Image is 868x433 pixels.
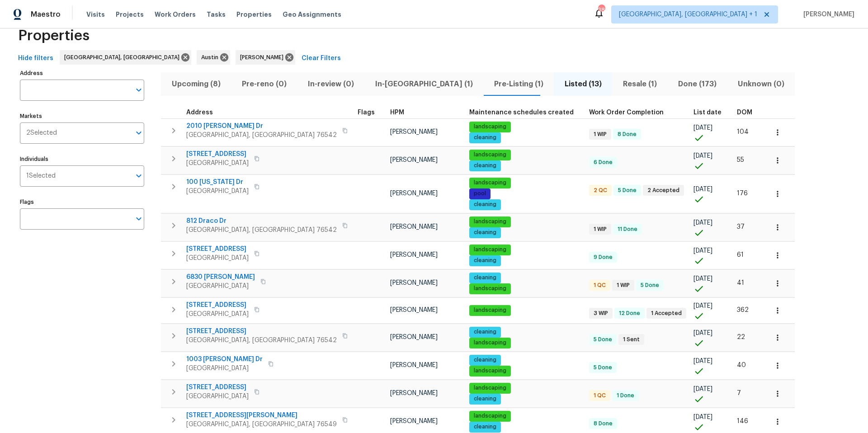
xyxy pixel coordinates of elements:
[637,282,663,289] span: 5 Done
[613,392,638,400] span: 1 Done
[614,226,641,233] span: 11 Done
[470,384,510,392] span: landscaping
[298,50,344,67] button: Clear Filters
[186,310,249,319] span: [GEOGRAPHIC_DATA]
[86,10,105,19] span: Visits
[186,327,337,336] span: [STREET_ADDRESS]
[470,412,510,420] span: landscaping
[236,78,292,90] span: Pre-reno (0)
[20,156,144,162] label: Individuals
[132,169,145,182] button: Open
[619,336,643,344] span: 1 Sent
[614,187,640,194] span: 5 Done
[737,252,744,258] span: 61
[590,131,610,138] span: 1 WIP
[390,280,438,286] span: [PERSON_NAME]
[390,190,438,197] span: [PERSON_NAME]
[693,248,712,254] span: [DATE]
[20,71,144,76] label: Address
[470,306,510,314] span: landscaping
[186,282,255,291] span: [GEOGRAPHIC_DATA]
[800,10,854,19] span: [PERSON_NAME]
[693,330,712,336] span: [DATE]
[590,254,616,261] span: 9 Done
[390,129,438,135] span: [PERSON_NAME]
[470,229,500,236] span: cleaning
[590,226,610,233] span: 1 WIP
[201,53,222,62] span: Austin
[470,134,500,141] span: cleaning
[737,157,744,163] span: 55
[619,10,757,19] span: [GEOGRAPHIC_DATA], [GEOGRAPHIC_DATA] + 1
[673,78,722,90] span: Done (173)
[186,122,337,131] span: 2010 [PERSON_NAME] Dr
[470,218,510,226] span: landscaping
[737,280,744,286] span: 41
[186,392,249,401] span: [GEOGRAPHIC_DATA]
[186,245,249,254] span: [STREET_ADDRESS]
[236,50,295,65] div: [PERSON_NAME]
[615,310,644,317] span: 12 Done
[693,276,712,282] span: [DATE]
[737,224,745,230] span: 37
[693,153,712,159] span: [DATE]
[470,356,500,364] span: cleaning
[390,224,438,230] span: [PERSON_NAME]
[186,216,337,226] span: 812 Draco Dr
[590,420,616,428] span: 8 Done
[60,50,191,65] div: [GEOGRAPHIC_DATA], [GEOGRAPHIC_DATA]
[614,131,640,138] span: 8 Done
[186,336,337,345] span: [GEOGRAPHIC_DATA], [GEOGRAPHIC_DATA] 76542
[693,220,712,226] span: [DATE]
[283,10,341,19] span: Geo Assignments
[737,307,749,313] span: 362
[732,78,789,90] span: Unknown (0)
[489,78,548,90] span: Pre-Listing (1)
[737,362,746,368] span: 40
[737,190,748,197] span: 176
[186,420,337,429] span: [GEOGRAPHIC_DATA], [GEOGRAPHIC_DATA] 76549
[470,367,510,375] span: landscaping
[186,131,337,140] span: [GEOGRAPHIC_DATA], [GEOGRAPHIC_DATA] 76542
[589,109,664,116] span: Work Order Completion
[470,162,500,169] span: cleaning
[590,392,609,400] span: 1 QC
[132,212,145,225] button: Open
[470,395,500,403] span: cleaning
[470,423,500,431] span: cleaning
[186,273,255,282] span: 6830 [PERSON_NAME]
[470,190,490,198] span: pool
[737,109,752,116] span: DOM
[370,78,478,90] span: In-[GEOGRAPHIC_DATA] (1)
[470,257,500,264] span: cleaning
[470,285,510,292] span: landscaping
[18,53,53,64] span: Hide filters
[186,254,249,263] span: [GEOGRAPHIC_DATA]
[613,282,633,289] span: 1 WIP
[590,310,612,317] span: 3 WIP
[470,179,510,187] span: landscaping
[590,336,616,344] span: 5 Done
[166,78,226,90] span: Upcoming (8)
[737,334,745,340] span: 22
[590,364,616,372] span: 5 Done
[132,127,145,139] button: Open
[18,31,90,40] span: Properties
[390,109,404,116] span: HPM
[559,78,607,90] span: Listed (13)
[737,418,748,424] span: 146
[132,84,145,96] button: Open
[737,390,741,396] span: 7
[302,53,341,64] span: Clear Filters
[618,78,662,90] span: Resale (1)
[693,186,712,193] span: [DATE]
[26,172,56,180] span: 1 Selected
[20,199,144,205] label: Flags
[207,11,226,18] span: Tasks
[14,50,57,67] button: Hide filters
[644,187,683,194] span: 2 Accepted
[590,282,609,289] span: 1 QC
[186,109,213,116] span: Address
[186,150,249,159] span: [STREET_ADDRESS]
[693,386,712,392] span: [DATE]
